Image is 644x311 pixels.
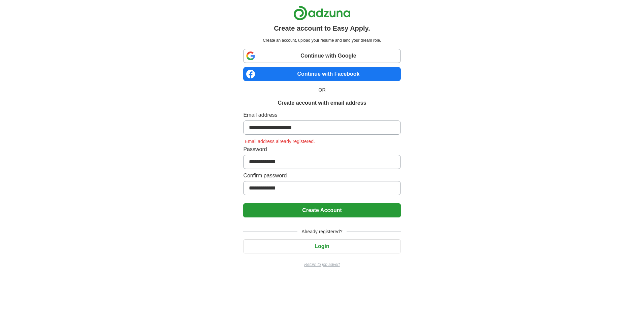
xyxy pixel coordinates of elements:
button: Create Account [243,203,400,217]
h1: Create account to Easy Apply. [274,23,370,33]
a: Continue with Facebook [243,67,400,81]
p: Create an account, upload your resume and land your dream role. [245,37,399,43]
a: Continue with Google [243,49,400,63]
label: Confirm password [243,172,400,180]
span: Email address already registered. [243,139,316,144]
label: Password [243,145,400,153]
img: Adzuna logo [293,5,351,21]
span: OR [315,87,330,94]
a: Login [243,243,400,249]
a: Return to job advert [243,262,400,268]
label: Email address [243,111,400,119]
button: Login [243,239,400,253]
span: Already registered? [297,228,346,235]
h1: Create account with email address [278,99,366,107]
